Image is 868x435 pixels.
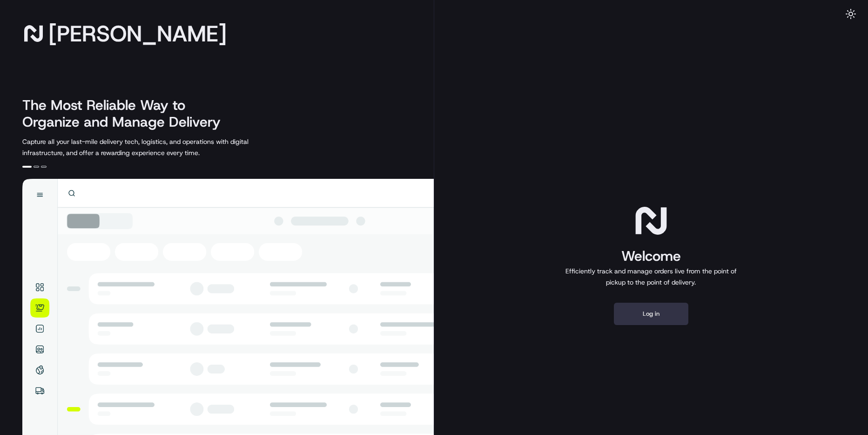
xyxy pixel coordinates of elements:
[562,265,740,288] p: Efficiently track and manage orders live from the point of pickup to the point of delivery.
[22,136,290,158] p: Capture all your last-mile delivery tech, logistics, and operations with digital infrastructure, ...
[22,97,231,130] h2: The Most Reliable Way to Organize and Manage Delivery
[614,303,688,325] button: Log in
[48,24,227,43] span: [PERSON_NAME]
[562,247,740,265] h1: Welcome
